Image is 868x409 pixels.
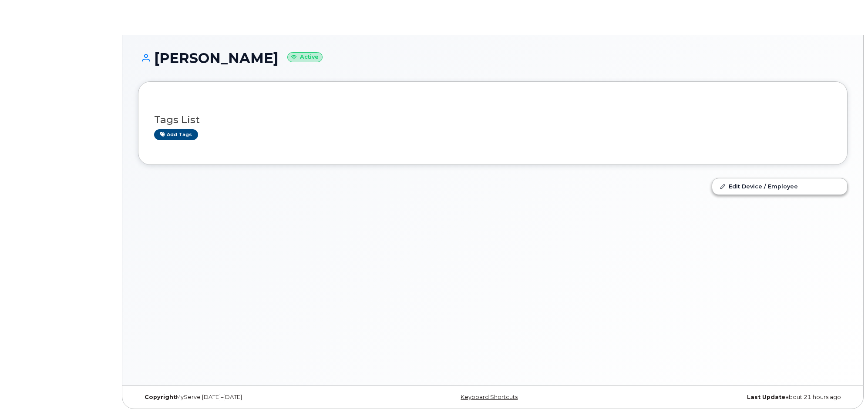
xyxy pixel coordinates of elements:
[461,394,518,400] a: Keyboard Shortcuts
[287,52,323,62] small: Active
[138,394,374,401] div: MyServe [DATE]–[DATE]
[611,394,848,401] div: about 21 hours ago
[138,50,848,66] h1: [PERSON_NAME]
[747,394,785,400] strong: Last Update
[145,394,176,400] strong: Copyright
[154,129,198,140] a: Add tags
[712,178,847,194] a: Edit Device / Employee
[154,114,831,125] h3: Tags List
